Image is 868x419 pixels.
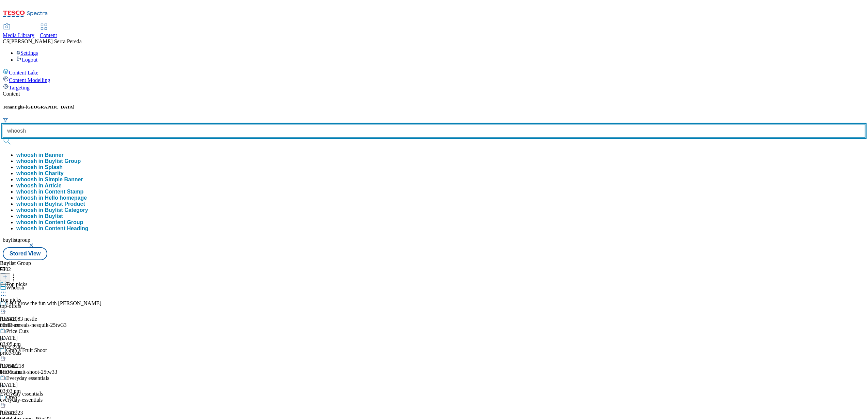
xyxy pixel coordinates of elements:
[40,32,57,38] span: Content
[16,164,63,170] button: whoosh in Splash
[16,225,89,232] button: whoosh in Content Heading
[40,24,57,38] a: Content
[45,201,85,207] span: Buylist Product
[3,117,8,123] svg: Search Filters
[16,183,62,189] button: whoosh in Article
[3,124,865,138] input: Search
[9,85,30,90] span: Targeting
[45,207,88,213] span: Buylist Category
[16,152,64,158] button: whoosh in Banner
[3,237,30,243] span: buylistgroup
[16,219,83,225] button: whoosh in Content Group
[9,70,38,76] span: Content Lake
[16,57,37,63] a: Logout
[45,170,64,176] span: Charity
[16,158,81,164] button: whoosh in Buylist Group
[3,76,865,83] a: Content Modelling
[16,170,64,177] button: whoosh in Charity
[16,213,63,219] button: whoosh in Buylist
[6,375,49,381] div: Everyday essentials
[9,77,50,83] span: Content Modelling
[3,68,865,76] a: Content Lake
[6,328,29,334] div: Price Cuts
[16,201,85,207] button: whoosh in Buylist Product
[3,91,865,97] div: Content
[16,213,63,219] div: whoosh in
[16,177,83,183] button: whoosh in Simple Banner
[18,104,75,110] span: ghs-[GEOGRAPHIC_DATA]
[3,247,47,260] button: Stored View
[16,207,88,213] button: whoosh in Buylist Category
[16,207,88,213] div: whoosh in
[16,170,64,177] div: whoosh in
[16,183,62,189] div: whoosh in
[3,32,34,38] span: Media Library
[3,24,34,38] a: Media Library
[3,104,865,110] h5: Tenant:
[6,281,27,287] div: Top picks
[3,38,10,44] span: CS
[16,50,38,56] a: Settings
[45,213,63,219] span: Buylist
[16,189,83,195] button: whoosh in Content Stamp
[10,38,82,44] span: [PERSON_NAME] Serra Pereda
[16,201,85,207] div: whoosh in
[45,183,62,188] span: Article
[16,195,87,201] button: whoosh in Hello homepage
[3,83,865,91] a: Targeting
